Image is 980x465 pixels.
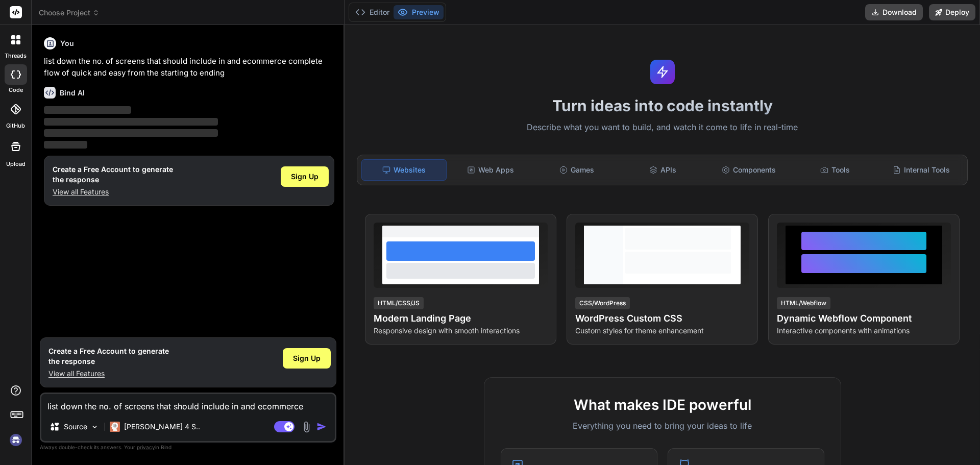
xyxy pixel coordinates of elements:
p: Interactive components with animations [777,326,951,336]
p: Custom styles for theme enhancement [575,326,749,336]
p: [PERSON_NAME] 4 S.. [124,422,200,432]
h2: What makes IDE powerful [501,394,824,415]
h1: Create a Free Account to generate the response [53,164,173,185]
img: icon [316,422,327,432]
label: GitHub [6,121,25,130]
img: Pick Models [90,423,99,431]
span: ‌ [44,141,87,149]
label: Upload [6,160,26,168]
button: Download [865,4,923,20]
button: Editor [351,5,394,19]
label: threads [5,52,27,60]
h4: Dynamic Webflow Component [777,311,951,326]
p: Describe what you want to build, and watch it come to life in real-time [351,121,974,134]
label: code [9,86,23,94]
h6: Bind AI [60,88,85,98]
p: View all Features [48,369,169,379]
img: attachment [301,421,312,433]
p: list down the no. of screens that should include in and ecommerce complete flow of quick and easy... [44,56,334,79]
div: Internal Tools [879,159,963,181]
button: Deploy [929,4,975,20]
div: Websites [361,159,447,181]
span: ‌ [44,118,218,126]
button: Preview [394,5,444,19]
h4: Modern Landing Page [374,311,548,326]
p: Always double-check its answers. Your in Bind [40,443,336,452]
span: privacy [137,444,155,450]
span: Sign Up [293,353,321,363]
img: Claude 4 Sonnet [110,422,120,432]
span: ‌ [44,106,131,114]
h4: WordPress Custom CSS [575,311,749,326]
p: Responsive design with smooth interactions [374,326,548,336]
img: signin [7,431,24,449]
h1: Create a Free Account to generate the response [48,346,169,366]
h6: You [60,38,74,48]
p: Everything you need to bring your ideas to life [501,420,824,432]
div: Games [535,159,619,181]
h1: Turn ideas into code instantly [351,96,974,115]
div: Web Apps [449,159,533,181]
div: CSS/WordPress [575,297,630,309]
div: Components [707,159,791,181]
span: ‌ [44,129,218,137]
div: HTML/CSS/JS [374,297,424,309]
p: View all Features [53,187,173,197]
div: APIs [621,159,705,181]
span: Choose Project [39,8,100,18]
p: Source [64,422,87,432]
div: HTML/Webflow [777,297,830,309]
span: Sign Up [291,172,318,182]
div: Tools [793,159,877,181]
